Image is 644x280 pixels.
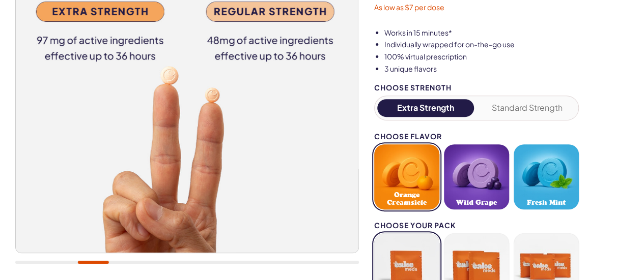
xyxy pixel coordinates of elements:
[527,199,566,206] span: Fresh Mint
[456,199,497,206] span: Wild Grape
[377,191,436,206] span: Orange Creamsicle
[377,99,474,117] button: Extra Strength
[374,222,579,229] div: Choose your pack
[374,3,629,13] p: As low as $7 per dose
[384,52,629,62] li: 100% virtual prescription
[384,64,629,74] li: 3 unique flavors
[479,99,576,117] button: Standard Strength
[374,84,579,91] div: Choose Strength
[374,133,579,140] div: Choose Flavor
[384,28,629,38] li: Works in 15 minutes*
[384,40,629,50] li: Individually wrapped for on-the-go use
